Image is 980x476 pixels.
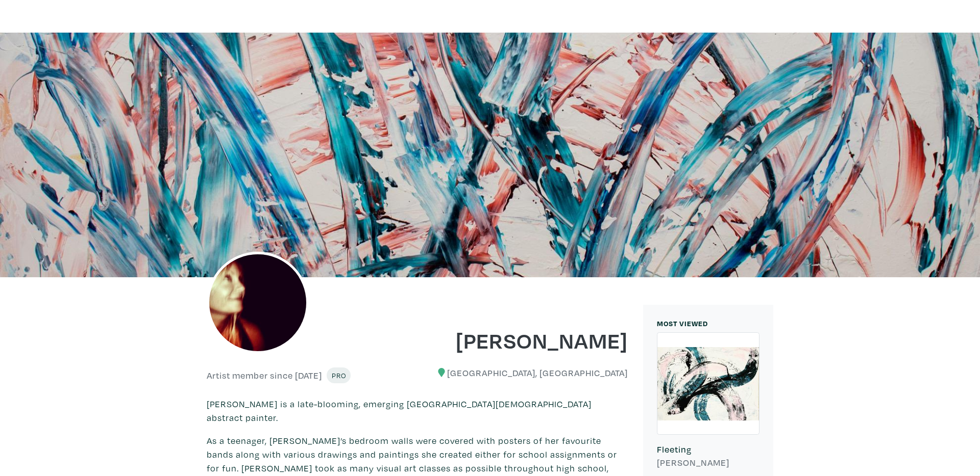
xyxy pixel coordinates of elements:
a: Discover Artists [197,6,272,27]
a: Rent Art [276,6,315,27]
span: Pro [331,371,346,380]
a: Log In [881,5,928,28]
p: [PERSON_NAME] is a late-blooming, emerging [GEOGRAPHIC_DATA][DEMOGRAPHIC_DATA] abstract painter. [207,397,628,425]
a: Featured Art [72,6,134,27]
h1: [PERSON_NAME] [425,326,628,354]
input: Search [332,10,408,23]
h6: Artist member since [DATE] [207,370,322,381]
a: About Us [828,6,877,27]
h6: [PERSON_NAME] [657,457,759,468]
a: Browse All [138,6,192,27]
h6: [GEOGRAPHIC_DATA], [GEOGRAPHIC_DATA] [425,367,628,379]
img: phpThumb.php [207,252,309,354]
a: Join [933,5,971,28]
h6: Fleeting [657,444,759,455]
small: MOST VIEWED [657,319,708,328]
